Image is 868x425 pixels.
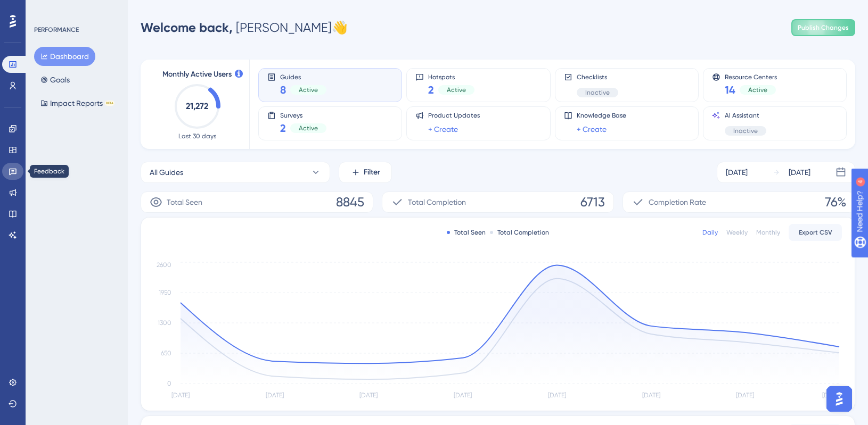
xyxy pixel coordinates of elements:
[171,391,190,399] tspan: [DATE]
[825,194,846,211] span: 76%
[161,349,171,357] tspan: 650
[428,82,434,97] span: 2
[266,391,284,399] tspan: [DATE]
[158,319,171,327] tspan: 1300
[186,101,208,111] text: 21,272
[408,196,466,209] span: Total Completion
[178,132,216,140] span: Last 30 days
[748,86,767,94] span: Active
[822,391,840,399] tspan: [DATE]
[725,73,777,80] span: Resource Centers
[649,196,706,209] span: Completion Rate
[791,19,855,36] button: Publish Changes
[34,26,79,34] div: PERFORMANCE
[702,228,718,237] div: Daily
[34,94,121,113] button: Impact ReportsBETA
[359,391,378,399] tspan: [DATE]
[280,121,286,136] span: 2
[577,73,618,81] span: Checklists
[157,261,171,269] tspan: 2600
[798,23,849,32] span: Publish Changes
[726,228,748,237] div: Weekly
[733,127,758,135] span: Inactive
[585,88,610,97] span: Inactive
[736,391,754,399] tspan: [DATE]
[280,111,326,119] span: Surveys
[167,380,171,387] tspan: 0
[150,166,183,179] span: All Guides
[577,123,607,136] a: + Create
[162,68,232,81] span: Monthly Active Users
[74,5,77,14] div: 4
[280,73,326,80] span: Guides
[339,162,392,183] button: Filter
[299,86,318,94] span: Active
[823,383,855,415] iframe: UserGuiding AI Assistant Launcher
[789,224,842,241] button: Export CSV
[726,166,748,179] div: [DATE]
[159,289,171,296] tspan: 1950
[756,228,780,237] div: Monthly
[141,20,233,35] span: Welcome back,
[428,123,458,136] a: + Create
[105,101,114,106] div: BETA
[454,391,472,399] tspan: [DATE]
[34,70,76,89] button: Goals
[447,228,486,237] div: Total Seen
[25,3,67,15] span: Need Help?
[141,162,330,183] button: All Guides
[642,391,660,399] tspan: [DATE]
[167,196,202,209] span: Total Seen
[428,111,480,120] span: Product Updates
[577,111,626,120] span: Knowledge Base
[280,82,286,97] span: 8
[580,194,605,211] span: 6713
[141,19,348,36] div: [PERSON_NAME] 👋
[789,166,810,179] div: [DATE]
[799,228,832,237] span: Export CSV
[428,73,474,80] span: Hotspots
[447,86,466,94] span: Active
[336,194,364,211] span: 8845
[34,47,95,66] button: Dashboard
[548,391,566,399] tspan: [DATE]
[364,166,380,179] span: Filter
[299,124,318,132] span: Active
[725,82,735,97] span: 14
[490,228,549,237] div: Total Completion
[725,111,766,120] span: AI Assistant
